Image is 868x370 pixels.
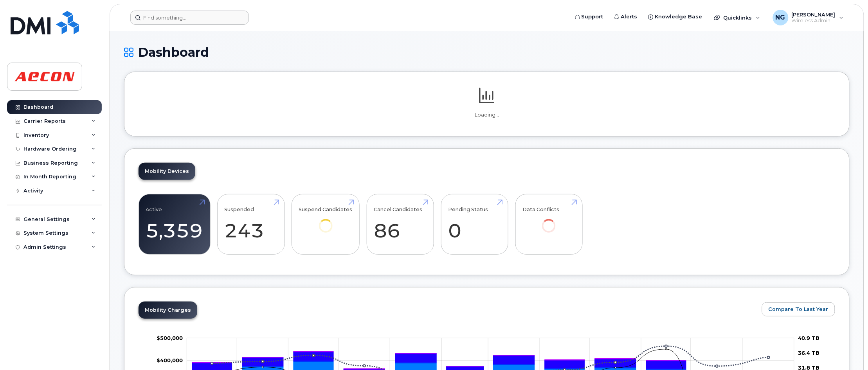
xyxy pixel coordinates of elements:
[157,335,183,341] tspan: $500,000
[762,302,835,316] button: Compare To Last Year
[769,305,828,313] span: Compare To Last Year
[448,199,501,250] a: Pending Status 0
[157,357,183,364] g: $0
[374,199,427,250] a: Cancel Candidates 86
[139,163,195,180] a: Mobility Devices
[522,199,575,244] a: Data Conflicts
[139,111,835,119] p: Loading...
[225,199,277,250] a: Suspended 243
[157,335,183,341] g: $0
[798,335,820,341] tspan: 40.9 TB
[139,302,197,319] a: Mobility Charges
[146,199,203,250] a: Active 5,359
[157,357,183,364] tspan: $400,000
[299,199,353,244] a: Suspend Candidates
[798,350,820,356] tspan: 36.4 TB
[124,45,850,59] h1: Dashboard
